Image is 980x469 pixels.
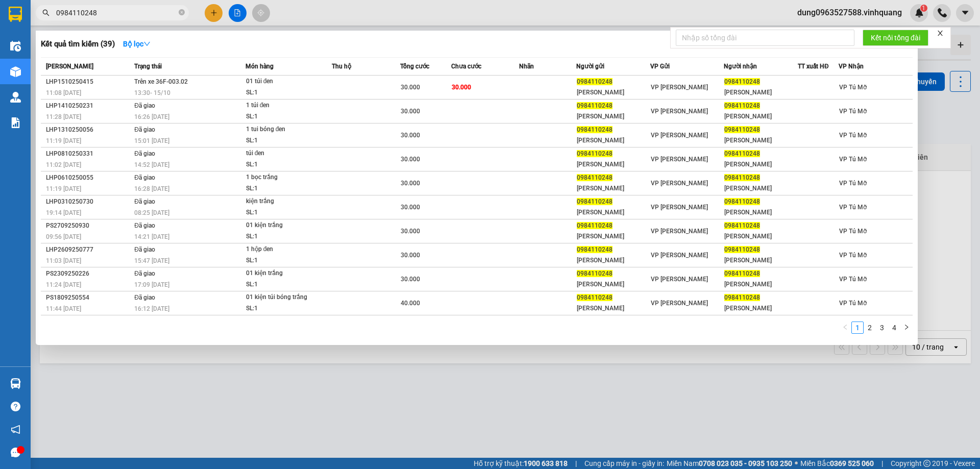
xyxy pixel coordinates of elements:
div: LHP0810250331 [46,149,131,159]
li: 4 [888,322,900,334]
div: [PERSON_NAME] [724,183,797,194]
span: Trạng thái [134,63,162,70]
li: Next Page [900,322,913,334]
div: [PERSON_NAME] [724,135,797,146]
li: Previous Page [839,322,851,334]
input: Tìm tên, số ĐT hoặc mã đơn [56,7,177,18]
div: LHP0610250055 [46,172,131,183]
li: 3 [876,322,888,334]
span: [PERSON_NAME] [46,63,93,70]
span: VP Tú Mỡ [839,132,867,139]
span: 0984110248 [724,246,760,253]
span: close-circle [179,9,185,15]
div: PS1809250554 [46,292,131,303]
span: Đã giao [134,126,155,133]
span: 30.000 [401,156,420,163]
span: VP Tú Mỡ [839,300,867,307]
span: 30.000 [401,276,420,283]
span: close [937,30,944,37]
div: [PERSON_NAME] [577,159,650,170]
span: 0984110248 [724,78,760,85]
span: 14:52 [DATE] [134,161,169,168]
span: 11:28 [DATE] [46,113,81,120]
span: 30.000 [401,132,420,139]
img: warehouse-icon [10,378,21,389]
div: kiện trắng [246,196,323,207]
span: 30.000 [401,252,420,259]
span: 11:24 [DATE] [46,281,81,288]
div: túi đen [246,148,323,159]
span: VP Tú Mỡ [839,84,867,91]
div: 1 túi đen [246,100,323,111]
div: 01 túi đen [246,76,323,87]
span: VP [PERSON_NAME] [651,84,708,91]
span: 0984110248 [577,294,612,301]
li: 2 [864,322,876,334]
div: LHP2609250777 [46,244,131,255]
span: 0984110248 [577,78,612,85]
span: 0984110248 [724,102,760,109]
div: [PERSON_NAME] [577,255,650,266]
div: [PERSON_NAME] [577,183,650,194]
div: SL: 1 [246,303,323,314]
span: VP [PERSON_NAME] [651,132,708,139]
div: SL: 1 [246,87,323,98]
span: 11:03 [DATE] [46,257,81,264]
span: VP [PERSON_NAME] [651,204,708,211]
span: Đã giao [134,198,155,205]
span: Thu hộ [332,63,351,70]
button: left [839,322,851,334]
a: 1 [852,322,863,333]
div: [PERSON_NAME] [724,159,797,170]
a: 2 [864,322,875,333]
span: VP [PERSON_NAME] [651,252,708,259]
span: VP [PERSON_NAME] [651,156,708,163]
img: solution-icon [10,117,21,128]
strong: Bộ lọc [123,40,151,48]
span: VP Tú Mỡ [839,228,867,235]
div: SL: 1 [246,231,323,242]
span: 0984110248 [724,174,760,181]
div: [PERSON_NAME] [724,87,797,98]
div: [PERSON_NAME] [577,279,650,290]
span: VP [PERSON_NAME] [651,228,708,235]
span: VP Tú Mỡ [839,204,867,211]
span: close-circle [179,8,185,18]
span: Món hàng [246,63,274,70]
div: SL: 1 [246,183,323,194]
span: Đã giao [134,270,155,277]
span: VP Tú Mỡ [839,156,867,163]
div: [PERSON_NAME] [724,279,797,290]
span: VP [PERSON_NAME] [651,276,708,283]
span: 30.000 [401,84,420,91]
span: TT xuất HĐ [798,63,829,70]
div: PS2709250930 [46,220,131,231]
span: VP [PERSON_NAME] [651,108,708,115]
span: 16:26 [DATE] [134,113,169,120]
span: 13:30 - 15/10 [134,89,170,96]
span: 30.000 [401,204,420,211]
span: VP Tú Mỡ [839,276,867,283]
span: right [903,324,910,330]
span: 0984110248 [577,222,612,229]
span: 30.000 [401,228,420,235]
span: search [42,9,50,16]
div: LHP1410250231 [46,101,131,111]
span: 15:47 [DATE] [134,257,169,264]
img: warehouse-icon [10,66,21,77]
div: SL: 1 [246,279,323,290]
div: SL: 1 [246,111,323,122]
div: 1 tui bóng đen [246,124,323,135]
span: 16:28 [DATE] [134,185,169,192]
span: VP Nhận [839,63,864,70]
div: [PERSON_NAME] [577,135,650,146]
span: 15:01 [DATE] [134,137,169,144]
span: 30.000 [452,84,471,91]
span: 0984110248 [724,198,760,205]
div: [PERSON_NAME] [724,255,797,266]
span: 0984110248 [577,198,612,205]
span: 16:12 [DATE] [134,305,169,312]
div: SL: 1 [246,255,323,266]
div: [PERSON_NAME] [724,207,797,218]
span: 40.000 [401,300,420,307]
